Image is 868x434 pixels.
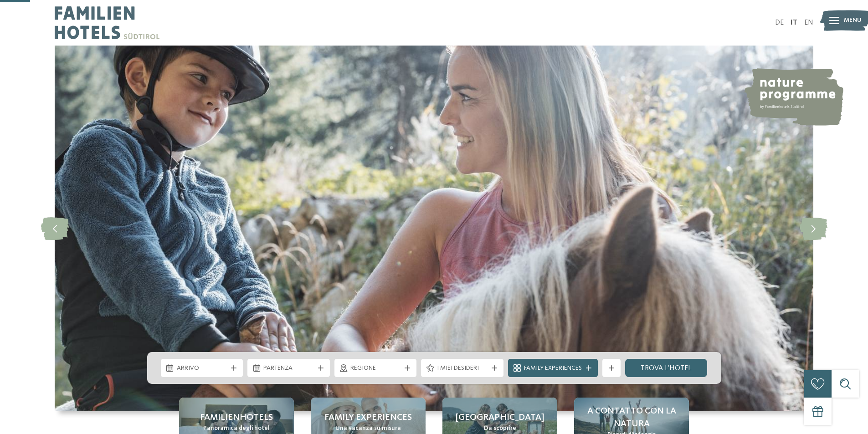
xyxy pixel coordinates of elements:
[625,359,708,377] a: trova l’hotel
[583,405,680,430] span: A contatto con la natura
[55,46,813,411] img: Family hotel Alto Adige: the happy family places!
[203,424,270,433] span: Panoramica degli hotel
[335,424,401,433] span: Una vacanza su misura
[324,411,412,424] span: Family experiences
[775,19,784,26] a: DE
[200,411,273,424] span: Familienhotels
[350,364,401,373] span: Regione
[456,411,544,424] span: [GEOGRAPHIC_DATA]
[524,364,582,373] span: Family Experiences
[804,19,813,26] a: EN
[844,16,862,25] span: Menu
[743,68,843,126] img: nature programme by Familienhotels Südtirol
[177,364,227,373] span: Arrivo
[437,364,488,373] span: I miei desideri
[791,19,797,26] a: IT
[263,364,314,373] span: Partenza
[484,424,516,433] span: Da scoprire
